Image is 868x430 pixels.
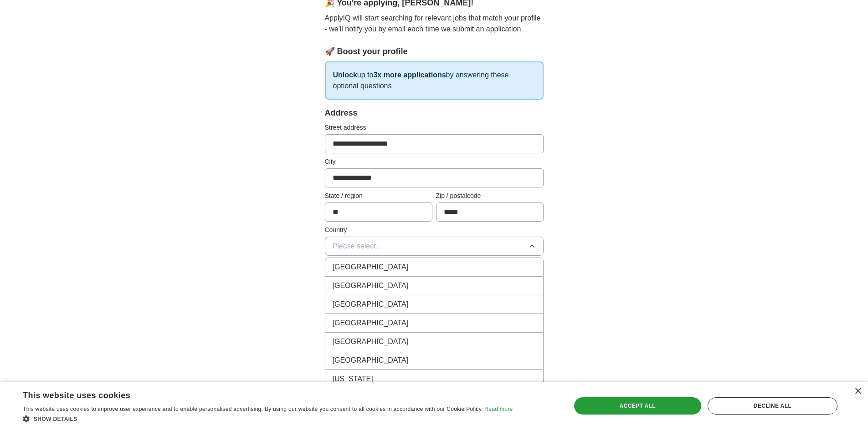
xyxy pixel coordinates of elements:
[325,191,432,201] label: State / region
[708,397,837,415] div: Decline all
[333,374,373,384] span: [US_STATE]
[333,71,357,79] strong: Unlock
[333,280,409,291] span: [GEOGRAPHIC_DATA]
[333,241,382,252] span: Please select...
[436,191,544,201] label: Zip / postalcode
[325,13,544,35] p: ApplyIQ will start searching for relevant jobs that match your profile - we'll notify you by emai...
[34,416,77,422] span: Show details
[325,61,544,100] p: up to by answering these optional questions
[325,225,544,235] label: Country
[484,406,513,412] a: Read more, opens a new window
[325,237,544,256] button: Please select...
[23,387,490,401] div: This website uses cookies
[333,355,409,366] span: [GEOGRAPHIC_DATA]
[333,336,409,347] span: [GEOGRAPHIC_DATA]
[23,406,483,412] span: This website uses cookies to improve user experience and to enable personalised advertising. By u...
[373,71,446,79] strong: 3x more applications
[325,157,544,167] label: City
[574,397,701,415] div: Accept all
[325,46,544,58] div: 🚀 Boost your profile
[333,318,409,329] span: [GEOGRAPHIC_DATA]
[333,262,409,273] span: [GEOGRAPHIC_DATA]
[854,388,861,395] div: Close
[325,123,544,132] label: Street address
[23,414,513,423] div: Show details
[333,299,409,310] span: [GEOGRAPHIC_DATA]
[325,107,544,119] div: Address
